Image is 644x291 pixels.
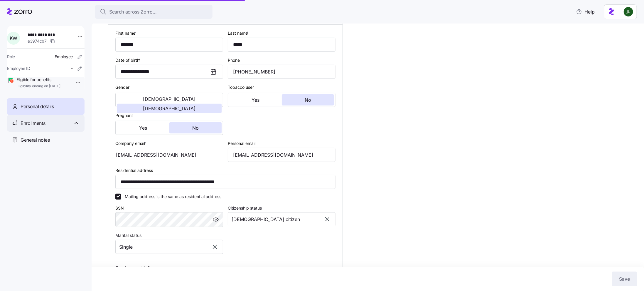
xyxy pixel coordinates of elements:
[115,167,153,174] label: Residential address
[576,8,595,15] span: Help
[228,84,254,91] label: Tobacco user
[95,5,213,19] button: Search across Zorro...
[71,66,73,71] span: -
[115,140,147,147] label: Company email
[21,103,54,110] span: Personal details
[115,232,141,239] label: Marital status
[571,6,599,18] button: Help
[192,126,199,130] span: No
[228,205,262,211] label: Citizenship status
[228,148,336,162] input: Email
[139,126,147,130] span: Yes
[228,140,255,147] label: Personal email
[109,8,157,16] span: Search across Zorro...
[228,57,240,63] label: Phone
[10,36,17,41] span: K W
[7,66,30,71] span: Employee ID
[624,7,633,16] img: d9b9d5af0451fe2f8c405234d2cf2198
[21,136,50,144] span: General notes
[143,97,195,101] span: [DEMOGRAPHIC_DATA]
[121,194,221,200] label: Mailing address is the same as residential address
[55,54,73,60] span: Employee
[21,120,45,127] span: Enrollments
[7,54,15,60] span: Role
[228,65,336,79] input: Phone
[619,275,630,282] span: Save
[115,112,133,119] label: Pregnant
[228,212,336,226] input: Select citizenship status
[143,106,195,111] span: [DEMOGRAPHIC_DATA]
[115,265,152,272] span: Employment info
[612,272,637,286] button: Save
[16,84,60,89] span: Eligibility ending on [DATE]
[115,205,124,211] label: SSN
[28,38,47,44] span: e3974cb7
[115,57,141,63] label: Date of birth
[305,98,311,102] span: No
[252,98,259,102] span: Yes
[115,84,129,91] label: Gender
[115,30,137,36] label: First name
[115,240,223,254] input: Select marital status
[228,30,250,36] label: Last name
[16,77,60,83] span: Eligible for benefits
